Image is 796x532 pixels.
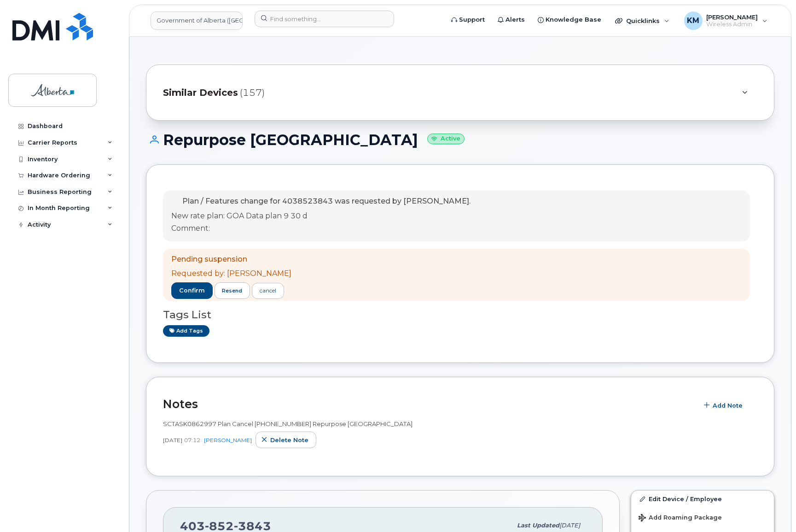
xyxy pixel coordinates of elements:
[222,287,242,294] span: resend
[163,397,693,411] h2: Notes
[559,522,580,529] span: [DATE]
[631,508,774,526] button: Add Roaming Package
[163,420,413,427] span: SCTASK0862997 Plan Cancel [PHONE_NUMBER] Repurpose [GEOGRAPHIC_DATA]
[270,436,308,444] span: Delete note
[171,282,213,299] button: confirm
[517,522,559,529] span: Last updated
[260,286,276,295] div: cancel
[698,398,750,414] button: Add Note
[171,269,291,279] p: Requested by: [PERSON_NAME]
[171,254,291,265] p: Pending suspension
[163,436,182,444] span: [DATE]
[252,283,284,299] a: cancel
[146,132,774,148] h1: Repurpose [GEOGRAPHIC_DATA]
[631,491,774,507] a: Edit Device / Employee
[163,325,209,337] a: Add tags
[713,401,743,410] span: Add Note
[179,286,205,295] span: confirm
[639,514,722,523] span: Add Roaming Package
[163,309,757,321] h3: Tags List
[171,211,471,222] p: New rate plan: GOA Data plan 9 30 d
[182,197,471,205] span: Plan / Features change for 4038523843 was requested by [PERSON_NAME].
[204,437,252,444] a: [PERSON_NAME]
[171,223,471,234] p: Comment:
[163,86,238,99] span: Similar Devices
[215,282,250,299] button: resend
[184,436,200,444] span: 07:12
[427,134,465,144] small: Active
[256,432,316,448] button: Delete note
[240,86,265,99] span: (157)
